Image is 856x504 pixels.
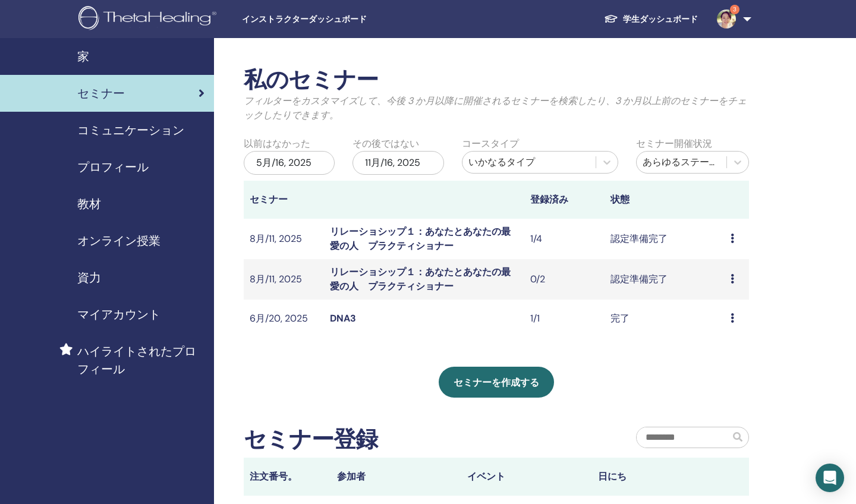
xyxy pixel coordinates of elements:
label: セミナー開催状況 [636,137,712,151]
div: あらゆるステータス [643,155,720,169]
a: リレーショシップ１：あなたとあなたの最愛の人 プラクティショナー [330,225,511,252]
span: オンライン授業 [77,232,160,250]
th: 注文番号。 [244,458,331,496]
td: 完了 [605,300,725,338]
td: 認定準備完了 [605,219,725,259]
span: マイアカウント [77,305,160,323]
td: 6月/20, 2025 [244,300,324,338]
label: 以前はなかった [244,137,310,151]
th: イベント [461,458,592,496]
span: コミュニケーション [77,121,184,139]
img: logo.png [78,6,221,33]
span: 家 [77,48,89,65]
h2: セミナー登録 [244,426,377,453]
p: フィルターをカスタマイズして、今後 3 か月以降に開催されるセミナーを検索したり、3 か月以上前のセミナーをチェックしたりできます。 [244,94,749,122]
label: その後ではない [353,137,419,151]
span: 3 [730,5,739,14]
span: インストラクターダッシュボード [242,13,420,26]
th: 参加者 [331,458,462,496]
a: DNA3 [330,312,356,325]
span: 資力 [77,269,101,286]
td: 8月/11, 2025 [244,219,324,259]
td: 1/4 [524,219,605,259]
span: プロフィール [77,158,149,176]
th: 日にち [592,458,723,496]
span: 教材 [77,195,101,213]
th: セミナー [244,181,324,219]
span: セミナーを作成する [454,376,539,389]
h2: 私のセミナー [244,67,749,94]
label: コースタイプ [462,137,519,151]
a: セミナーを作成する [439,367,554,398]
span: ハイライトされたプロフィール [77,342,204,378]
th: 登録済み [524,181,605,219]
a: リレーショシップ１：あなたとあなたの最愛の人 プラクティショナー [330,266,511,292]
span: セミナー [77,84,125,102]
td: 認定準備完了 [605,259,725,300]
div: Open Intercom Messenger [816,464,844,492]
td: 1/1 [524,300,605,338]
td: 0/2 [524,259,605,300]
div: いかなるタイプ [468,155,590,169]
div: 5月/16, 2025 [244,151,335,175]
td: 8月/11, 2025 [244,259,324,300]
img: graduation-cap-white.svg [604,14,618,24]
img: default.jpg [717,10,736,29]
div: 11月/16, 2025 [353,151,443,175]
a: 学生ダッシュボード [594,8,707,30]
th: 状態 [605,181,725,219]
